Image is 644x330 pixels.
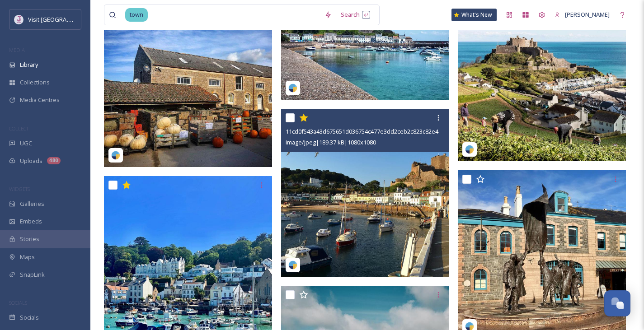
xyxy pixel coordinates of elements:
span: Stories [20,235,39,243]
img: 11cd0f543a43d675651d036754c477e3dd2ceb2c823c82e4e4d19d0cc6822024.jpg [281,109,449,277]
span: 11cd0f543a43d675651d036754c477e3dd2ceb2c823c82e4e4d19d0cc6822024.jpg [286,127,499,135]
span: Socials [20,313,39,322]
span: WIDGETS [9,186,30,192]
div: 480 [47,157,61,164]
span: town [125,8,148,21]
img: snapsea-logo.png [288,260,297,270]
img: snapsea-logo.png [111,151,120,160]
img: Events-Jersey-Logo.png [14,15,24,24]
span: Collections [20,78,50,87]
span: UGC [20,139,32,148]
span: Library [20,60,38,69]
button: Open Chat [604,290,630,316]
span: [PERSON_NAME] [565,10,610,19]
img: snapsea-logo.png [465,145,474,154]
span: MEDIA [9,46,25,53]
span: Media Centres [20,96,60,104]
a: [PERSON_NAME] [550,6,614,23]
a: What's New [451,9,497,21]
div: Search [336,6,375,23]
span: Visit [GEOGRAPHIC_DATA] [28,15,98,23]
img: snapsea-logo.png [288,84,297,93]
span: Embeds [20,217,42,226]
span: Maps [20,253,35,261]
span: image/jpeg | 189.37 kB | 1080 x 1080 [286,138,376,146]
span: Uploads [20,157,42,165]
span: SnapLink [20,270,45,279]
span: SOCIALS [9,299,27,306]
img: a77c2d60b325410d74ffbe72d1f3d6da5af5d3df217bf66113313468d8c97a4c.jpg [104,4,274,167]
span: COLLECT [9,125,28,132]
span: Galleries [20,200,44,208]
